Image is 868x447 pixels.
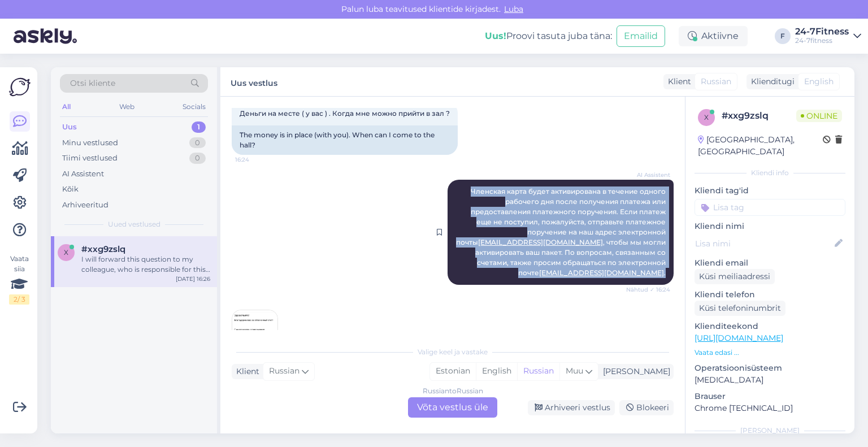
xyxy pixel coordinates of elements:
div: Klient [232,366,259,377]
span: English [804,76,834,88]
div: [PERSON_NAME] [598,366,670,377]
div: 1 [192,121,206,133]
span: #xxg9zslq [81,244,125,254]
div: Kliendi info [695,168,845,178]
span: Uued vestlused [108,219,160,229]
div: Küsi telefoninumbrit [695,301,785,316]
div: Arhiveeritud [62,199,108,211]
div: [PERSON_NAME] [695,426,845,436]
div: 2 / 3 [9,294,29,305]
img: Askly Logo [9,76,31,98]
span: x [64,248,68,257]
input: Lisa tag [695,199,845,216]
div: All [60,99,73,114]
div: [GEOGRAPHIC_DATA], [GEOGRAPHIC_DATA] [698,134,823,158]
div: Proovi tasuta juba täna: [485,29,612,43]
span: Russian [269,365,300,377]
div: Web [117,99,137,114]
div: Valige keel ja vastake [232,347,674,357]
span: Членская карта будет активирована в течение одного рабочего дня после получения платежа или предо... [456,187,667,277]
div: Russian to Russian [423,386,483,396]
p: [MEDICAL_DATA] [695,374,845,386]
div: AI Assistent [62,168,104,180]
span: Деньги на месте ( у вас ) . Когда мне можно прийти в зал ? [240,109,450,118]
div: Võta vestlus üle [408,397,497,418]
span: 16:24 [235,155,277,164]
div: Kõik [62,184,79,195]
a: 24-7Fitness24-7fitness [795,27,861,45]
a: [EMAIL_ADDRESS][DOMAIN_NAME] [539,268,664,277]
div: Aktiivne [679,26,748,46]
div: Tiimi vestlused [62,153,118,164]
div: English [476,363,517,380]
span: Luba [501,4,527,14]
input: Lisa nimi [695,237,832,250]
span: AI Assistent [628,171,670,179]
p: Kliendi tag'id [695,185,845,197]
div: The money is in place (with you). When can I come to the hall? [232,125,458,155]
div: # xxg9zslq [722,109,796,123]
p: Kliendi email [695,257,845,269]
div: Klient [663,76,691,88]
b: Uus! [485,31,506,41]
div: Küsi meiliaadressi [695,269,775,284]
div: 0 [189,153,206,164]
label: Uus vestlus [231,74,277,89]
p: Brauser [695,390,845,402]
span: Otsi kliente [70,77,115,89]
span: Muu [566,366,583,376]
span: Online [796,110,842,122]
p: Klienditeekond [695,320,845,332]
p: Vaata edasi ... [695,348,845,358]
div: Blokeeri [619,400,674,415]
a: [URL][DOMAIN_NAME] [695,333,783,343]
div: Socials [180,99,208,114]
div: 24-7Fitness [795,27,849,36]
p: Kliendi telefon [695,289,845,301]
img: Attachment [232,310,277,355]
div: 24-7fitness [795,36,849,45]
span: x [704,113,709,121]
div: I will forward this question to my colleague, who is responsible for this. The reply will be here... [81,254,210,275]
div: Arhiveeri vestlus [528,400,615,415]
p: Kliendi nimi [695,220,845,232]
div: Russian [517,363,559,380]
div: Uus [62,121,77,133]
div: Klienditugi [747,76,795,88]
div: Vaata siia [9,254,29,305]
div: F [775,28,791,44]
button: Emailid [617,25,665,47]
a: [EMAIL_ADDRESS][DOMAIN_NAME] [478,238,603,246]
span: Russian [701,76,731,88]
span: Nähtud ✓ 16:24 [626,285,670,294]
div: 0 [189,137,206,149]
p: Operatsioonisüsteem [695,362,845,374]
div: Minu vestlused [62,137,118,149]
div: [DATE] 16:26 [176,275,210,283]
div: Estonian [430,363,476,380]
p: Chrome [TECHNICAL_ID] [695,402,845,414]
